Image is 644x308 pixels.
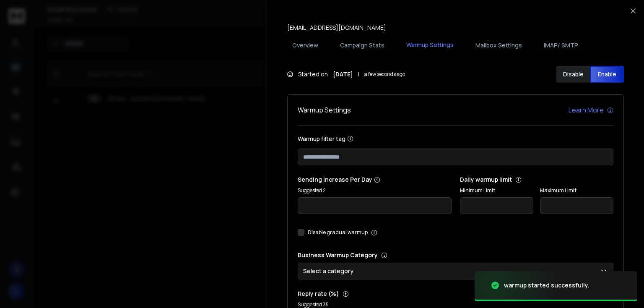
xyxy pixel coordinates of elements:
[308,229,368,236] label: Disable gradual warmup
[303,267,357,275] p: Select a category
[539,36,583,55] button: IMAP/ SMTP
[556,66,624,83] button: DisableEnable
[470,36,527,55] button: Mailbox Settings
[358,70,359,78] span: |
[333,70,353,78] strong: [DATE]
[556,66,590,83] button: Disable
[298,175,452,184] p: Sending Increase Per Day
[540,187,613,194] label: Maximum Limit
[460,187,533,194] label: Minimum Limit
[298,187,452,194] p: Suggested 2
[504,281,589,290] div: warmup started successfully.
[287,36,323,55] button: Overview
[287,70,405,78] div: Started on
[335,36,390,55] button: Campaign Stats
[590,66,624,83] button: Enable
[569,105,613,115] a: Learn More
[298,105,351,115] h1: Warmup Settings
[460,175,614,184] p: Daily warmup limit
[364,71,405,78] span: a few seconds ago
[298,251,613,259] p: Business Warmup Category
[287,23,386,32] p: [EMAIL_ADDRESS][DOMAIN_NAME]
[401,36,459,55] button: Warmup Settings
[298,136,613,142] label: Warmup filter tag
[298,290,613,298] p: Reply rate (%)
[298,301,613,308] p: Suggested 35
